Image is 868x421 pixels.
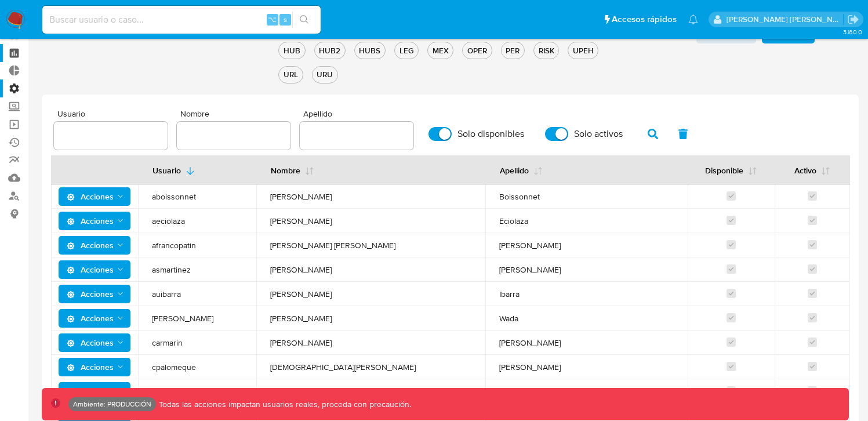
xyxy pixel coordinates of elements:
span: ⌥ [268,14,277,25]
span: Accesos rápidos [612,13,677,26]
span: 3.160.0 [843,27,862,37]
p: marcoezequiel.morales@mercadolibre.com [727,14,844,25]
button: search-icon [292,12,316,28]
span: s [284,14,287,25]
a: Notificaciones [688,14,698,24]
p: Ambiente: PRODUCCIÓN [73,402,151,407]
input: Buscar usuario o caso... [42,12,321,27]
a: Salir [847,13,859,26]
p: Todas las acciones impactan usuarios reales, proceda con precaución. [156,399,411,410]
